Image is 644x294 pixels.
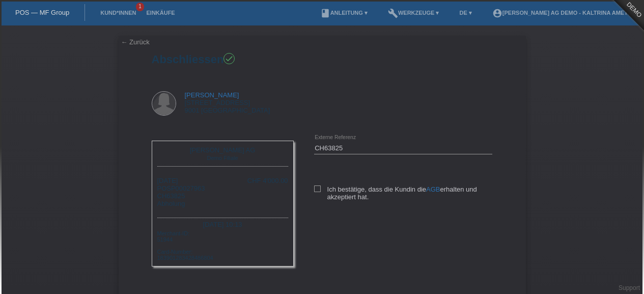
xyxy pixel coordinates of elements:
a: account_circle[PERSON_NAME] AG Demo - Kaltrina Ameti ▾ [487,10,639,16]
i: build [388,8,398,18]
div: Merchant-ID: 51944 Card-Number: 183901283428486804 [157,229,288,261]
a: ← Zurück [121,38,150,46]
i: account_circle [492,8,502,18]
i: check [225,54,234,63]
label: Ich bestätige, dass die Kundin die erhalten und akzeptiert hat. [314,185,493,201]
a: Kund*innen [95,10,141,16]
a: Einkäufe [141,10,180,16]
a: AGB [426,185,440,193]
div: [PERSON_NAME] AG [160,146,286,154]
a: [PERSON_NAME] [185,91,239,99]
a: buildWerkzeuge ▾ [383,10,444,16]
a: bookAnleitung ▾ [315,10,373,16]
a: Support [619,284,640,291]
h1: Abschliessen [152,53,493,66]
span: 1 [136,3,144,11]
div: [DATE] 10:13 [157,218,288,229]
i: book [320,8,330,18]
div: [DATE] POSP00027963 Abholung [157,177,205,207]
div: Demo Filiale [160,154,286,161]
div: [STREET_ADDRESS] 9001 [GEOGRAPHIC_DATA] [185,91,270,114]
div: CHF 4'000.00 [247,177,288,184]
a: POS — MF Group [15,9,69,16]
a: DE ▾ [454,10,477,16]
span: CH63825 [157,192,185,200]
